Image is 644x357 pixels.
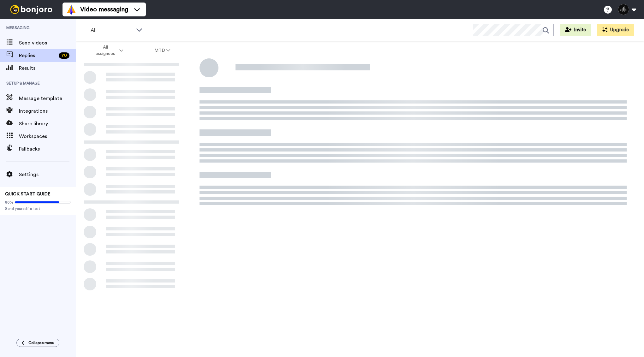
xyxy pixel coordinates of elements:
button: MTD [139,45,186,56]
button: Collapse menu [16,339,59,347]
span: All [91,27,133,34]
span: Settings [19,171,76,178]
button: All assignees [77,42,139,59]
span: Video messaging [80,5,128,14]
span: Workspaces [19,133,76,140]
span: Results [19,64,76,72]
img: bj-logo-header-white.svg [8,5,55,14]
span: Send videos [19,39,76,47]
span: 80% [5,200,13,205]
span: Share library [19,120,76,128]
span: Integrations [19,107,76,115]
span: QUICK START GUIDE [5,192,51,196]
span: Message template [19,95,76,102]
img: vm-color.svg [66,4,76,15]
span: Replies [19,52,56,59]
span: All assignees [92,44,118,57]
span: Send yourself a test [5,206,71,211]
span: Collapse menu [28,340,54,345]
button: Invite [560,24,591,36]
button: Upgrade [597,24,634,36]
div: 70 [59,52,69,59]
span: Fallbacks [19,145,76,153]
